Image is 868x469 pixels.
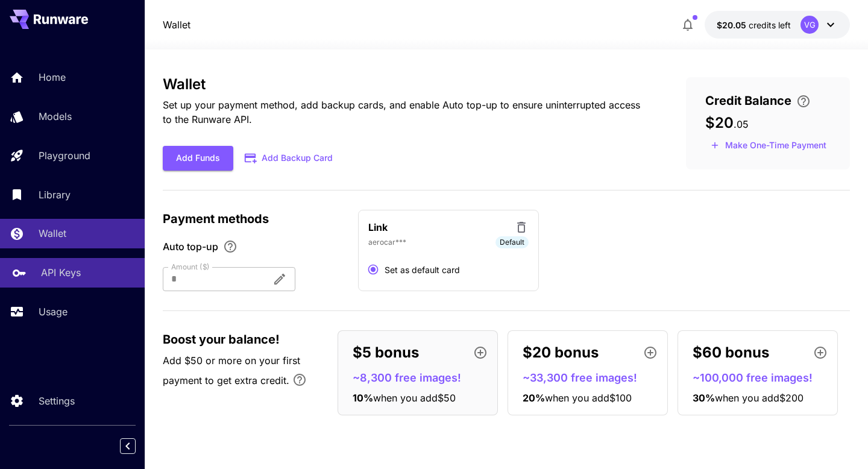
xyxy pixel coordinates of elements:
p: Settings [39,394,75,408]
p: Usage [39,304,68,319]
p: $20 bonus [523,342,599,364]
div: $20.05 [717,19,791,31]
p: Models [39,109,72,124]
span: 20 % [523,392,545,404]
p: ~33,300 free images! [523,370,662,386]
span: when you add $200 [715,392,804,404]
button: Enable Auto top-up to ensure uninterrupted service. We'll automatically bill the chosen amount wh... [218,239,242,254]
p: Playground [39,148,90,163]
h3: Wallet [163,76,647,93]
span: Auto top-up [163,239,218,254]
button: Add Funds [163,146,233,171]
p: ~100,000 free images! [693,370,832,386]
div: VG [800,16,819,34]
button: Add Backup Card [233,146,345,170]
span: $20.05 [717,20,749,30]
a: Wallet [163,17,190,32]
button: Bonus applies only to your first payment, up to 30% on the first $1,000. [288,368,312,392]
span: when you add $50 [373,392,456,404]
p: API Keys [41,265,81,280]
p: ~8,300 free images! [353,370,492,386]
p: Set up your payment method, add backup cards, and enable Auto top-up to ensure uninterrupted acce... [163,98,647,127]
button: Collapse sidebar [120,438,136,454]
nav: breadcrumb [163,17,190,32]
span: when you add $100 [545,392,632,404]
p: $5 bonus [353,342,419,364]
span: Add $50 or more on your first payment to get extra credit. [163,354,300,386]
label: Amount ($) [171,262,210,272]
div: Collapse sidebar [129,435,145,457]
span: Boost your balance! [163,330,280,348]
p: Link [368,220,388,234]
p: Payment methods [163,210,344,228]
button: Enter your card details and choose an Auto top-up amount to avoid service interruptions. We'll au... [791,94,816,109]
p: $60 bonus [693,342,769,364]
span: 10 % [353,392,373,404]
span: $20 [705,114,734,131]
span: Credit Balance [705,92,791,110]
span: credits left [749,20,791,30]
span: Set as default card [385,263,460,276]
button: $20.05VG [705,11,850,39]
span: Default [495,237,529,248]
p: Library [39,187,71,202]
button: Make a one-time, non-recurring payment [705,136,832,155]
span: . 05 [734,118,749,130]
span: 30 % [693,392,715,404]
p: Wallet [39,226,66,241]
p: Home [39,70,66,84]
